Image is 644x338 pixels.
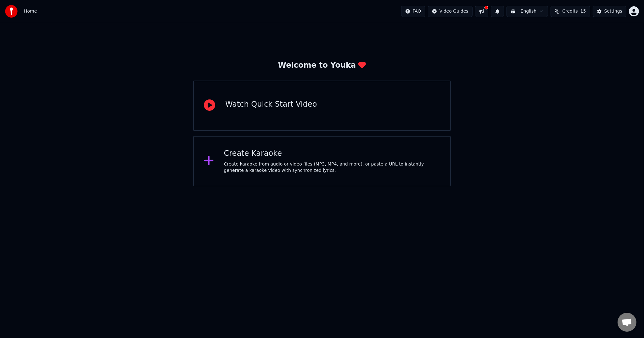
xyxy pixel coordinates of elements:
[278,60,366,70] div: Welcome to Youka
[551,6,590,17] button: Credits15
[428,6,473,17] button: Video Guides
[24,8,37,14] nav: breadcrumb
[5,5,18,18] img: youka
[618,313,636,332] div: Open chat
[562,8,578,14] span: Credits
[224,149,440,159] div: Create Karaoke
[593,6,626,17] button: Settings
[604,8,622,14] div: Settings
[401,6,425,17] button: FAQ
[580,8,586,14] span: 15
[224,161,440,174] div: Create karaoke from audio or video files (MP3, MP4, and more), or paste a URL to instantly genera...
[225,99,317,110] div: Watch Quick Start Video
[24,8,37,14] span: Home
